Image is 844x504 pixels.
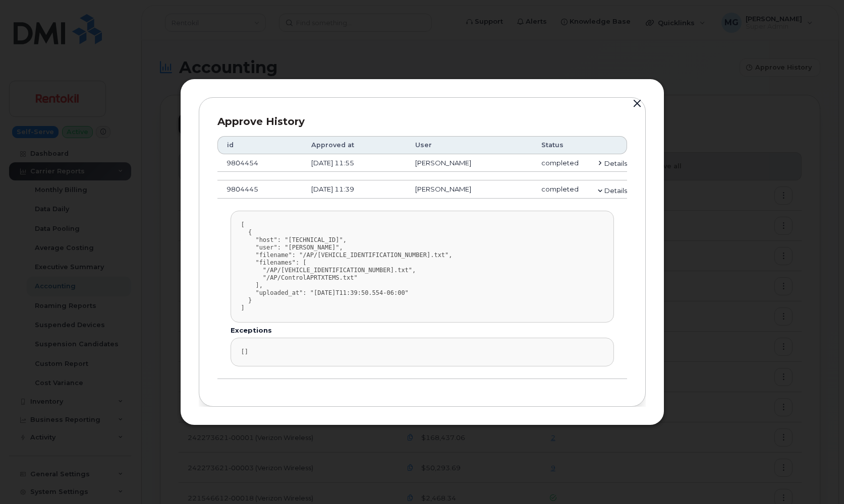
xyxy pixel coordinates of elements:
iframe: Messenger Launcher [800,460,836,496]
td: [DATE] 11:55 [302,154,406,172]
td: [PERSON_NAME] [406,154,532,172]
td: 9804454 [217,154,303,172]
pre: [ { "host": "[TECHNICAL_ID]", "user": "[PERSON_NAME]", "filename": "/AP/[VEHICLE_IDENTIFICATION_N... [231,211,614,323]
td: [PERSON_NAME] [406,180,532,199]
td: completed [532,180,627,199]
th: Approved at [302,136,406,154]
span: Details [604,186,627,196]
pre: [] [231,338,614,366]
td: 9804445 [217,180,303,199]
summary: Details [596,186,627,196]
td: [DATE] 11:39 [302,180,406,199]
span: Details [604,159,627,168]
th: id [217,136,303,154]
td: completed [532,154,627,172]
h3: Approve History [217,116,627,127]
h4: Exceptions [231,327,614,334]
th: User [406,136,532,154]
summary: Details [596,159,627,168]
th: Status [532,136,627,154]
